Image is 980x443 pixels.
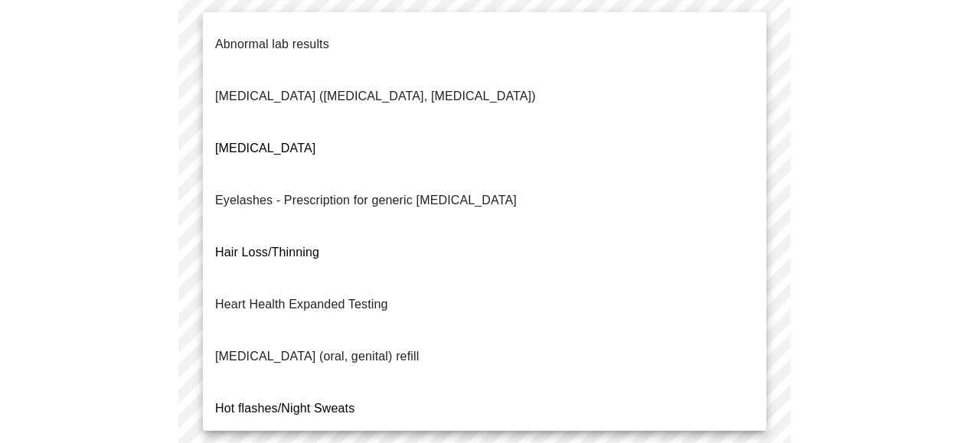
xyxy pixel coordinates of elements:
[215,350,419,363] span: [MEDICAL_DATA] (oral, genital) refill
[215,37,329,50] span: Abnormal lab results
[215,90,536,103] span: [MEDICAL_DATA] ([MEDICAL_DATA], [MEDICAL_DATA])
[215,402,354,415] span: Hot flashes/Night Sweats
[215,142,315,155] span: [MEDICAL_DATA]
[215,295,388,314] p: Heart Health Expanded Testing
[215,191,517,210] p: Eyelashes - Prescription for generic [MEDICAL_DATA]
[215,246,319,259] span: Hair Loss/Thinning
